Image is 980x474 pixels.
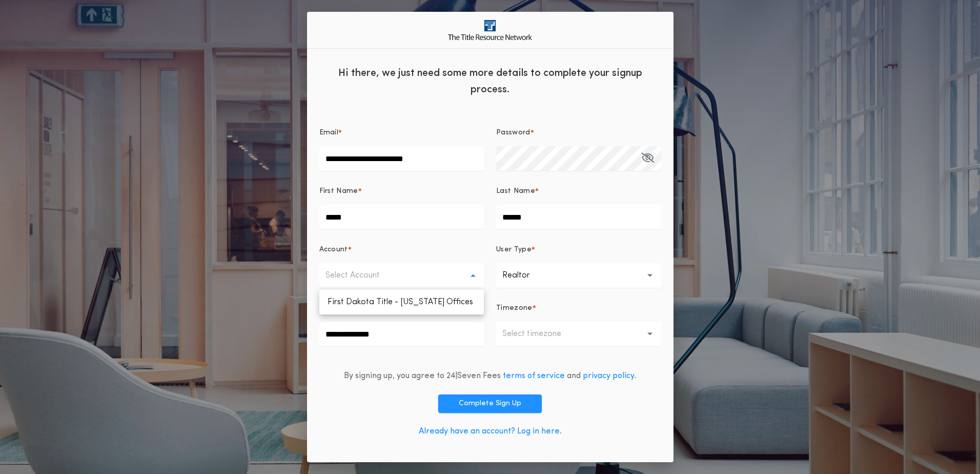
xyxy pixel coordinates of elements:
div: Hi there, we just need some more details to complete your signup process. [307,57,673,103]
p: User Type [496,245,532,255]
button: Complete Sign Up [438,394,542,413]
input: Email* [319,146,484,171]
a: Already have an account? Log in here. [419,427,562,436]
ul: Select Account [319,290,484,314]
p: Last Name [496,186,535,196]
img: logo [448,20,532,40]
input: Last Name* [496,205,661,229]
input: Password* [496,146,661,171]
p: First Name [319,186,358,196]
button: Select Account [319,263,484,288]
a: privacy policy. [583,372,636,380]
button: Select timezone [496,322,661,346]
p: Account [319,245,348,255]
p: First Dakota Title - [US_STATE] Offices [319,290,484,314]
button: Password* [641,146,654,171]
p: Select Account [325,269,396,282]
p: Email [319,128,339,138]
p: Realtor [502,269,546,282]
input: First Name* [319,205,484,229]
button: Realtor [496,263,661,288]
p: Password [496,128,530,138]
div: By signing up, you agree to 24|Seven Fees and [344,370,636,382]
p: Timezone [496,303,533,313]
input: Phone Number* [319,322,484,346]
p: Select timezone [502,328,578,340]
a: terms of service [503,372,565,380]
